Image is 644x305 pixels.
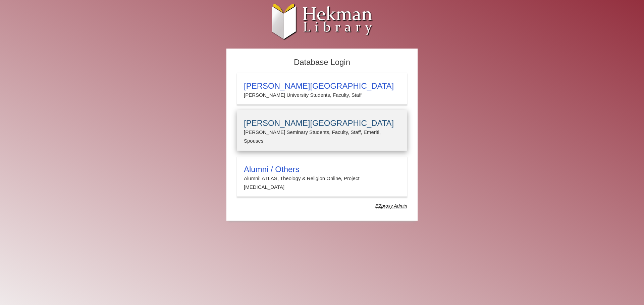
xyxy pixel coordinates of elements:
a: [PERSON_NAME][GEOGRAPHIC_DATA][PERSON_NAME] University Students, Faculty, Staff [237,73,407,105]
h3: Alumni / Others [244,165,400,174]
h2: Database Login [233,56,411,69]
p: Alumni: ATLAS, Theology & Religion Online, Project [MEDICAL_DATA] [244,174,400,192]
summary: Alumni / OthersAlumni: ATLAS, Theology & Religion Online, Project [MEDICAL_DATA] [244,165,400,192]
p: [PERSON_NAME] University Students, Faculty, Staff [244,91,400,99]
p: [PERSON_NAME] Seminary Students, Faculty, Staff, Emeriti, Spouses [244,128,400,146]
dfn: Use Alumni login [375,203,407,209]
h3: [PERSON_NAME][GEOGRAPHIC_DATA] [244,119,400,128]
a: [PERSON_NAME][GEOGRAPHIC_DATA][PERSON_NAME] Seminary Students, Faculty, Staff, Emeriti, Spouses [237,110,407,151]
h3: [PERSON_NAME][GEOGRAPHIC_DATA] [244,81,400,91]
